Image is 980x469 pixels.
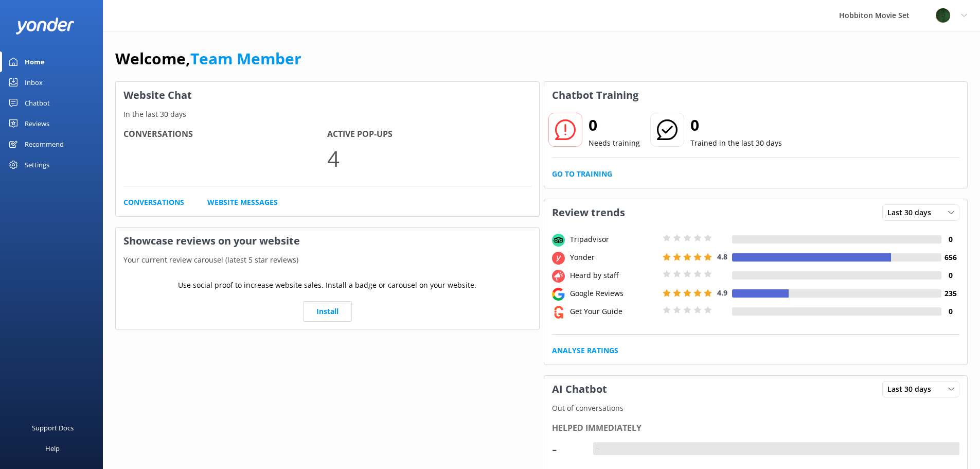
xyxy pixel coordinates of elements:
[887,384,937,395] span: Last 30 days
[544,376,615,403] h3: AI Chatbot
[690,137,782,149] p: Trained in the last 30 days
[552,168,612,180] a: Go to Training
[25,154,49,175] div: Settings
[717,288,727,298] span: 4.9
[935,8,951,23] img: 34-1625720359.png
[303,301,352,322] a: Install
[589,137,640,149] p: Needs training
[544,199,633,226] h3: Review trends
[116,228,539,254] h3: Showcase reviews on your website
[25,72,43,93] div: Inbox
[941,306,959,317] h4: 0
[327,141,531,176] p: 4
[190,48,301,69] a: Team Member
[25,93,50,113] div: Chatbot
[25,51,45,72] div: Home
[941,270,959,281] h4: 0
[941,288,959,299] h4: 235
[567,288,660,299] div: Google Reviews
[690,113,782,137] h2: 0
[15,18,75,34] img: yonder-white-logo.png
[567,252,660,263] div: Yonder
[327,128,531,141] h4: Active Pop-ups
[567,234,660,245] div: Tripadvisor
[552,422,960,435] div: Helped immediately
[552,437,583,461] div: -
[941,234,959,245] h4: 0
[25,113,49,134] div: Reviews
[123,128,327,141] h4: Conversations
[544,403,968,414] p: Out of conversations
[178,280,476,291] p: Use social proof to increase website sales. Install a badge or carousel on your website.
[544,82,646,109] h3: Chatbot Training
[207,197,278,208] a: Website Messages
[887,207,937,218] span: Last 30 days
[941,252,959,263] h4: 656
[116,82,539,109] h3: Website Chat
[45,438,60,459] div: Help
[116,109,539,120] p: In the last 30 days
[593,442,601,456] div: -
[32,418,74,438] div: Support Docs
[717,252,727,262] span: 4.8
[116,254,539,266] p: Your current review carousel (latest 5 star reviews)
[25,134,64,154] div: Recommend
[567,270,660,281] div: Heard by staff
[123,197,184,208] a: Conversations
[589,113,640,137] h2: 0
[552,345,618,356] a: Analyse Ratings
[567,306,660,317] div: Get Your Guide
[115,46,301,71] h1: Welcome,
